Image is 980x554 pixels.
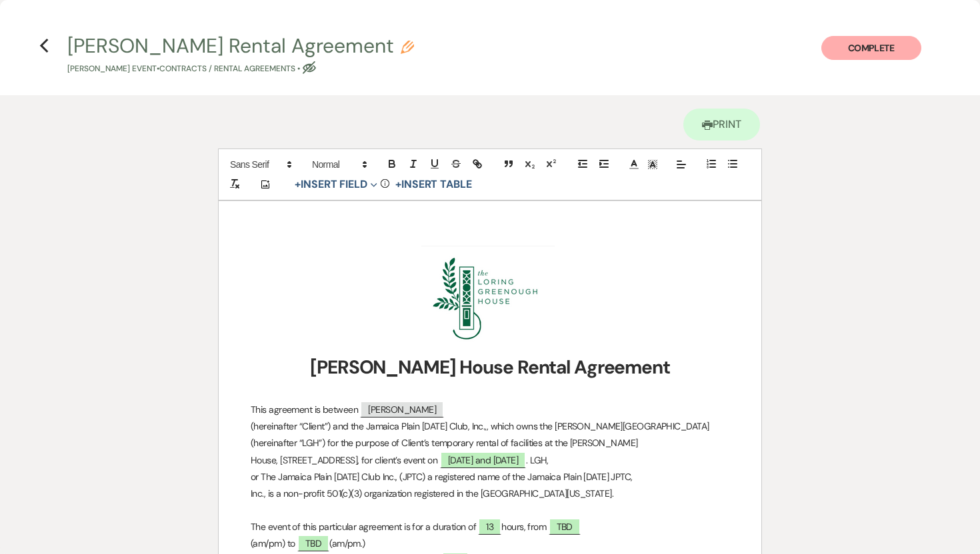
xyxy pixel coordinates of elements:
button: +Insert Table [391,176,477,192]
p: This agreement is between [251,402,729,418]
p: Inc., is a non-profit 501(c)(3) organization registered in the [GEOGRAPHIC_DATA][US_STATE]. [251,485,729,502]
span: TBD [297,535,329,551]
span: + [295,179,301,190]
p: The event of this particular agreement is for a duration of hours, from [251,519,729,535]
p: House, [STREET_ADDRESS], for client’s event on . LGH, [251,452,729,469]
span: + [395,179,401,190]
p: (hereinafter “LGH”) for the purpose of Client’s temporary rental of facilities at the [PERSON_NAME] [251,435,729,451]
span: TBD [549,518,581,535]
span: Text Color [625,156,643,172]
p: (am/pm) to (am/pm.) [251,535,729,552]
p: [PERSON_NAME] Event • Contracts / Rental Agreements • [67,63,414,75]
span: [DATE] and [DATE] [440,451,526,468]
p: or The Jamaica Plain [DATE] Club Inc., (JPTC) a registered name of the Jamaica Plain [DATE] JPTC, [251,469,729,485]
span: 13 [478,518,501,535]
p: (hereinafter “Client”) and the Jamaica Plain [DATE] Club, Inc.,, which owns the [PERSON_NAME][GEO... [251,418,729,435]
span: Header Formats [306,156,371,172]
span: Text Background Color [643,156,662,172]
a: Print [683,109,760,140]
img: Screenshot 2025-08-12 at 2.57.46 PM.png [421,246,555,351]
span: [PERSON_NAME] [360,401,444,417]
button: Insert Field [290,176,382,192]
button: [PERSON_NAME] Rental Agreement[PERSON_NAME] Event•Contracts / Rental Agreements • [67,36,414,75]
button: Complete [821,36,921,60]
strong: [PERSON_NAME] House Rental Agreement [310,355,670,380]
span: Alignment [672,156,691,172]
